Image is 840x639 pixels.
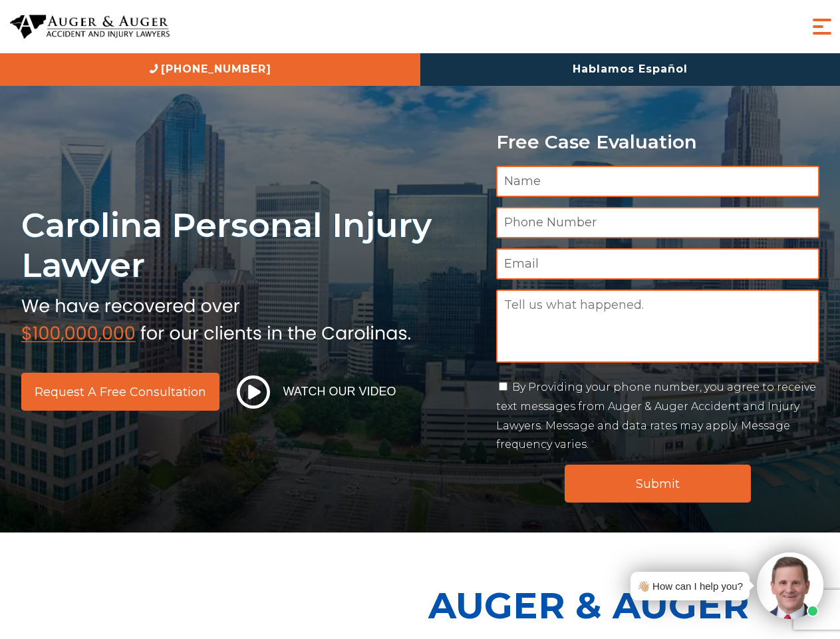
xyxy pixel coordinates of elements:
[21,292,411,343] img: sub text
[809,13,835,40] button: Menu
[496,381,816,451] label: By Providing your phone number, you agree to receive text messages from Auger & Auger Accident an...
[496,207,819,238] input: Phone Number
[637,577,743,595] div: 👋🏼 How can I help you?
[233,375,400,409] button: Watch Our Video
[496,248,819,280] input: Email
[565,465,751,503] input: Submit
[21,205,480,286] h1: Carolina Personal Injury Lawyer
[21,373,219,411] a: Request a Free Consultation
[428,572,833,638] p: Auger & Auger
[757,552,823,619] img: Intaker widget Avatar
[10,15,170,39] img: Auger & Auger Accident and Injury Lawyers Logo
[496,166,819,197] input: Name
[35,386,206,398] span: Request a Free Consultation
[496,132,819,152] p: Free Case Evaluation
